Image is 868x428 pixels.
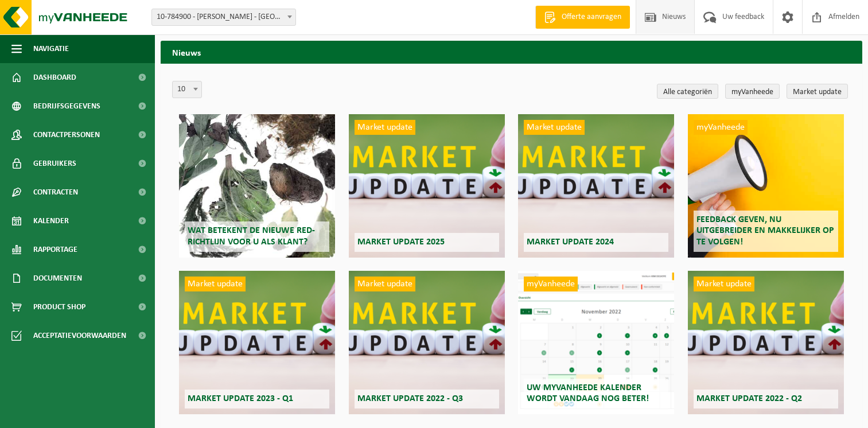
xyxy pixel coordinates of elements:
span: 10 [172,81,202,98]
a: Wat betekent de nieuwe RED-richtlijn voor u als klant? [179,114,335,258]
a: myVanheede [725,84,780,99]
span: Rapportage [33,235,77,264]
a: Market update Market update 2023 - Q1 [179,271,335,414]
a: Alle categoriën [657,84,718,99]
a: Market update [787,84,848,99]
span: Product Shop [33,293,85,321]
span: Navigatie [33,34,69,63]
span: Wat betekent de nieuwe RED-richtlijn voor u als klant? [188,226,315,246]
a: Market update Market update 2022 - Q2 [688,271,844,414]
span: Contracten [33,178,78,207]
span: 10 [173,81,201,98]
span: 10-784900 - XAVIER DE KOKER - GENT [152,9,295,25]
h2: Nieuws [161,41,862,63]
span: Gebruikers [33,149,76,178]
span: Market update [524,120,585,135]
span: Acceptatievoorwaarden [33,321,126,350]
a: myVanheede Feedback geven, nu uitgebreider en makkelijker op te volgen! [688,114,844,258]
a: Market update Market update 2025 [349,114,505,258]
span: Market update 2024 [527,238,614,247]
span: 10-784900 - XAVIER DE KOKER - GENT [151,9,296,26]
a: Market update Market update 2024 [518,114,674,258]
a: Offerte aanvragen [535,6,630,29]
a: myVanheede Uw myVanheede kalender wordt vandaag nog beter! [518,271,674,414]
a: Market update Market update 2022 - Q3 [349,271,505,414]
span: Market update [694,277,754,291]
span: Market update 2022 - Q2 [696,394,802,403]
span: Documenten [33,264,82,293]
span: Market update 2025 [357,238,445,247]
span: myVanheede [694,120,748,135]
span: Dashboard [33,63,76,92]
span: Market update [185,277,246,291]
span: Kalender [33,207,69,235]
span: Bedrijfsgegevens [33,92,100,120]
span: Contactpersonen [33,120,100,149]
span: Market update 2023 - Q1 [188,394,293,403]
span: myVanheede [524,277,578,291]
span: Feedback geven, nu uitgebreider en makkelijker op te volgen! [696,215,834,246]
span: Market update [355,277,415,291]
span: Offerte aanvragen [559,11,624,23]
span: Market update [355,120,415,135]
span: Market update 2022 - Q3 [357,394,463,403]
span: Uw myVanheede kalender wordt vandaag nog beter! [527,383,649,403]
